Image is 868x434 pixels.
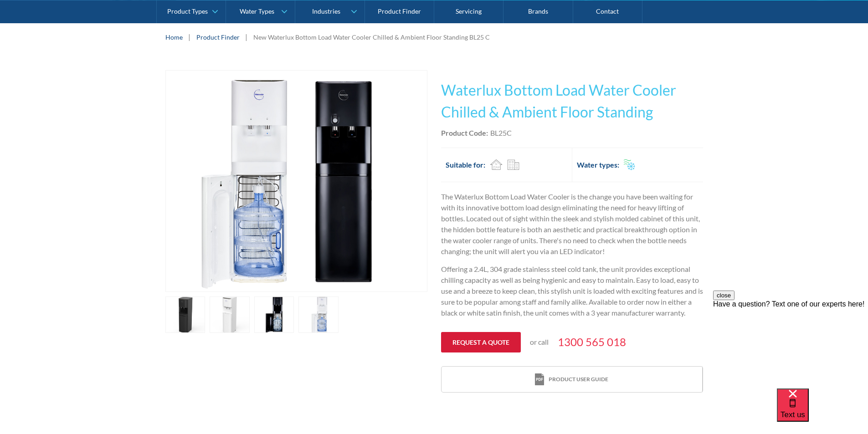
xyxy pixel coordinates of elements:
[490,128,512,138] div: BL25C
[253,32,490,42] div: New Waterlux Bottom Load Water Cooler Chilled & Ambient Floor Standing BL25 C
[442,367,702,393] a: print iconProduct user guide
[165,32,183,42] a: Home
[441,128,488,137] strong: Product Code:
[549,375,608,383] div: Product user guide
[535,373,544,386] img: print icon
[165,70,427,292] a: open lightbox
[165,296,205,333] a: open lightbox
[298,296,339,333] a: open lightbox
[312,7,340,15] div: Industries
[441,79,703,123] h1: Waterlux Bottom Load Water Cooler Chilled & Ambient Floor Standing
[441,191,703,257] p: The Waterlux Bottom Load Water Cooler is the change you have been waiting for with its innovative...
[530,337,549,347] p: or call
[244,31,249,42] div: |
[441,264,703,318] p: Offering a 2.4L, 304 grade stainless steel cold tank, the unit provides exceptional chilling capa...
[167,7,208,15] div: Product Types
[210,296,250,333] a: open lightbox
[577,159,619,170] h2: Water types:
[240,7,274,15] div: Water Types
[196,32,240,42] a: Product Finder
[558,334,626,350] a: 1300 565 018
[713,291,868,400] iframe: podium webchat widget prompt
[441,332,521,352] a: Request a quote
[254,296,294,333] a: open lightbox
[187,31,192,42] div: |
[186,71,407,291] img: New Waterlux Bottom Load Water Cooler Chilled & Ambient Floor Standing BL25 C
[446,159,485,170] h2: Suitable for:
[777,388,868,434] iframe: podium webchat widget bubble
